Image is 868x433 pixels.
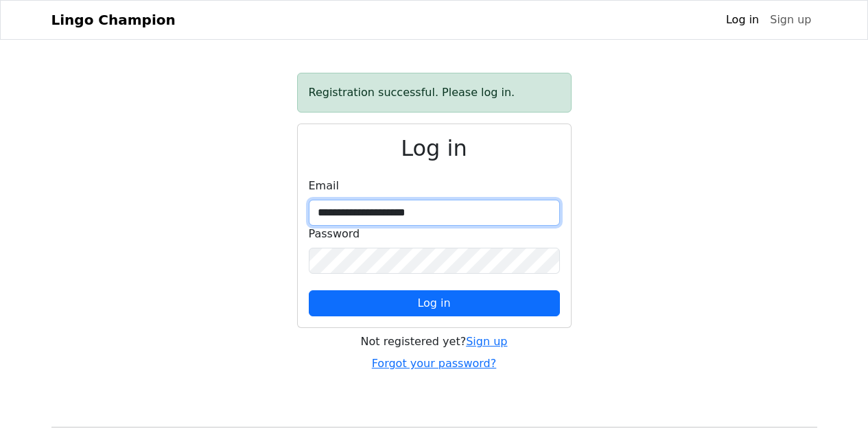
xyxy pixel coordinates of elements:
[309,290,560,316] button: Log in
[297,73,572,113] div: Registration successful. Please log in.
[309,178,339,194] label: Email
[51,6,176,34] a: Lingo Champion
[720,6,764,34] a: Log in
[309,135,560,161] h2: Log in
[309,226,360,242] label: Password
[466,335,507,348] a: Sign up
[297,333,572,350] div: Not registered yet?
[764,6,817,34] a: Sign up
[372,357,497,370] a: Forgot your password?
[417,296,450,309] span: Log in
